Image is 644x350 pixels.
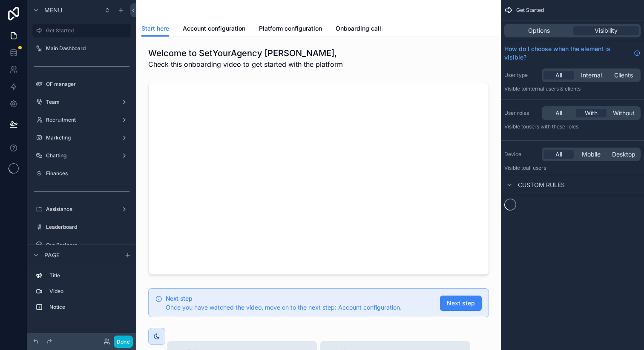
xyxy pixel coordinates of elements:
[46,170,129,177] label: Finances
[555,71,562,80] span: All
[46,81,129,88] label: OF manager
[518,181,565,189] span: Custom rules
[141,24,169,33] span: Start here
[595,26,618,35] span: Visibility
[49,272,128,279] label: Title
[27,265,136,322] div: scrollable content
[46,99,118,105] label: Team
[46,134,118,141] label: Marketing
[32,131,131,145] a: Marketing
[32,24,131,37] a: Get Started
[526,123,578,130] span: Users with these roles
[44,6,62,14] span: Menu
[46,45,129,52] label: Main Dashboard
[46,117,118,123] label: Recruitment
[259,24,322,33] span: Platform configuration
[32,238,131,252] a: Our Partners
[504,165,641,171] p: Visible to
[46,242,129,248] label: Our Partners
[32,42,131,55] a: Main Dashboard
[336,21,381,38] a: Onboarding call
[555,109,562,117] span: All
[526,165,546,171] span: all users
[581,71,602,80] span: Internal
[612,150,635,159] span: Desktop
[49,304,128,310] label: Notice
[32,202,131,216] a: Assistance
[516,7,544,14] span: Get Started
[585,109,598,117] span: With
[46,206,118,213] label: Assistance
[46,152,118,159] label: Chatting
[114,336,133,348] button: Done
[504,45,630,62] span: How do I choose when the element is visible?
[504,123,641,130] p: Visible to
[613,109,635,117] span: Without
[32,113,131,127] a: Recruitment
[49,288,128,295] label: Video
[555,150,562,159] span: All
[183,24,245,33] span: Account configuration
[32,167,131,180] a: Finances
[504,45,641,62] a: How do I choose when the element is visible?
[183,21,245,38] a: Account configuration
[528,26,550,35] span: Options
[526,85,581,92] span: Internal users & clients
[32,149,131,162] a: Chatting
[32,77,131,91] a: OF manager
[46,27,126,34] label: Get Started
[504,85,641,92] p: Visible to
[504,151,538,158] label: Device
[614,71,633,80] span: Clients
[504,110,538,117] label: User roles
[259,21,322,38] a: Platform configuration
[582,150,601,159] span: Mobile
[46,224,129,230] label: Leaderboard
[336,24,381,33] span: Onboarding call
[504,72,538,79] label: User type
[44,251,60,259] span: Page
[32,95,131,109] a: Team
[141,21,169,37] a: Start here
[32,220,131,234] a: Leaderboard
